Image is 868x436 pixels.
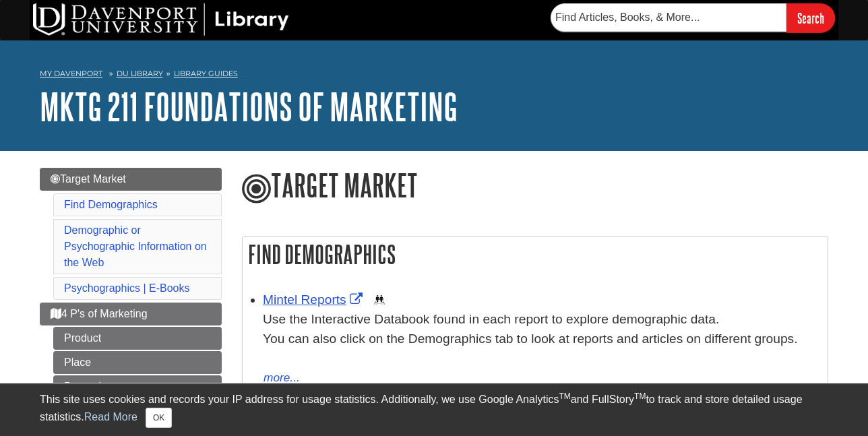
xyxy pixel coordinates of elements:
a: Target Market [40,168,222,191]
a: Find Demographics [64,199,158,210]
div: This site uses cookies and records your IP address for usage statistics. Additionally, we use Goo... [40,392,828,428]
a: My Davenport [40,68,102,80]
h1: Target Market [242,168,828,206]
a: 4 P's of Marketing [40,303,222,325]
a: Place [53,351,222,374]
button: Close [146,408,172,428]
sup: TM [634,392,646,401]
span: 4 P's of Marketing [51,308,148,319]
a: Library Guides [174,69,238,78]
span: Target Market [51,173,126,185]
img: DU Library [33,3,289,36]
sup: TM [559,392,570,401]
div: Use the Interactive Databook found in each report to explore demographic data. You can also click... [263,310,821,368]
nav: breadcrumb [40,65,828,86]
a: Promotion [53,375,222,398]
a: Link opens in new window [263,292,366,307]
input: Find Articles, Books, & More... [551,3,786,32]
a: MKTG 211 Foundations of Marketing [40,86,458,127]
a: Psychographics | E-Books [64,282,189,294]
a: DU Library [117,69,163,78]
input: Search [786,3,835,32]
a: Read More [84,411,137,423]
h2: Find Demographics [243,237,828,272]
img: Demographics [374,294,385,305]
a: Demographic or Psychographic Information on the Web [64,224,207,268]
button: more... [263,369,301,387]
form: Searches DU Library's articles, books, and more [551,3,835,32]
a: Product [53,327,222,350]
